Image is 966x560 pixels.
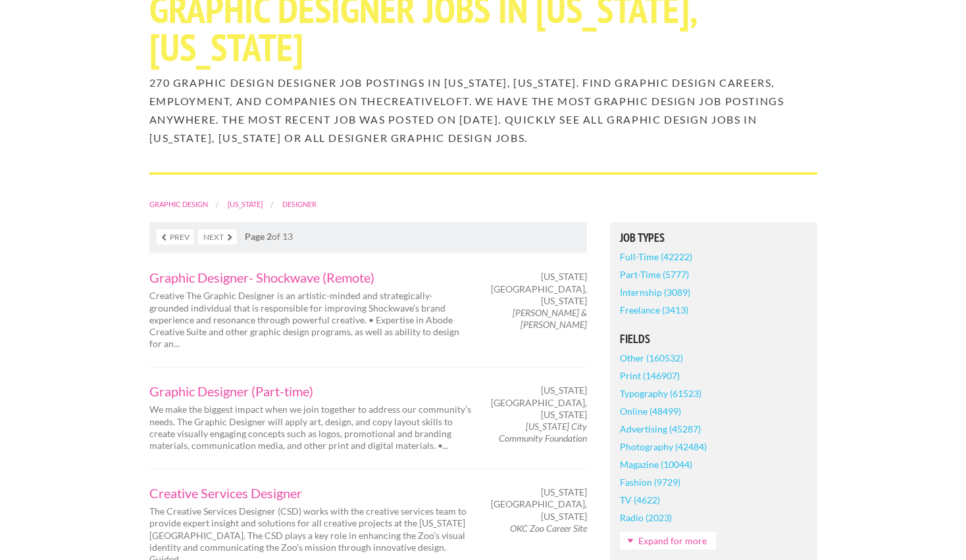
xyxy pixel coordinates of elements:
p: Creative The Graphic Designer is an artistic-minded and strategically-grounded individual that is... [149,290,472,350]
span: [US_STATE][GEOGRAPHIC_DATA], [US_STATE] [491,486,587,523]
a: Radio (2023) [620,509,672,526]
a: Full-Time (42222) [620,248,692,266]
a: Prev [157,229,193,245]
a: Graphic Designer (Part-time) [149,385,472,398]
a: Magazine (10044) [620,455,692,473]
h5: Fields [620,333,807,345]
a: Fashion (9729) [620,473,680,491]
h5: Job Types [620,232,807,244]
a: Next [198,229,237,245]
p: We make the biggest impact when we join together to address our community’s needs. The Graphic De... [149,404,472,452]
a: Print (146907) [620,367,680,385]
a: [US_STATE] [228,200,263,208]
a: TV (4622) [620,491,660,509]
em: [US_STATE] City Community Foundation [499,421,587,444]
strong: Page 2 [245,231,272,242]
span: [US_STATE][GEOGRAPHIC_DATA], [US_STATE] [491,385,587,421]
a: Creative Services Designer [149,486,472,500]
a: Online (48499) [620,402,681,420]
a: Expand for more [620,532,716,549]
a: Part-Time (5777) [620,266,689,283]
span: [US_STATE][GEOGRAPHIC_DATA], [US_STATE] [491,271,587,307]
nav: of 13 [149,222,587,252]
h2: 270 Graphic Design Designer job postings in [US_STATE], [US_STATE]. Find Graphic Design careers, ... [149,74,817,147]
a: Graphic Design [149,200,208,208]
em: [PERSON_NAME] & [PERSON_NAME] [513,307,587,330]
a: Internship (3089) [620,283,690,301]
a: Designer [282,200,317,208]
a: Graphic Designer- Shockwave (Remote) [149,271,472,284]
a: Freelance (3413) [620,301,688,319]
em: OKC Zoo Career Site [510,523,587,534]
a: Typography (61523) [620,385,701,402]
a: Other (160532) [620,349,683,367]
a: Photography (42484) [620,438,707,455]
a: Advertising (45287) [620,420,701,438]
